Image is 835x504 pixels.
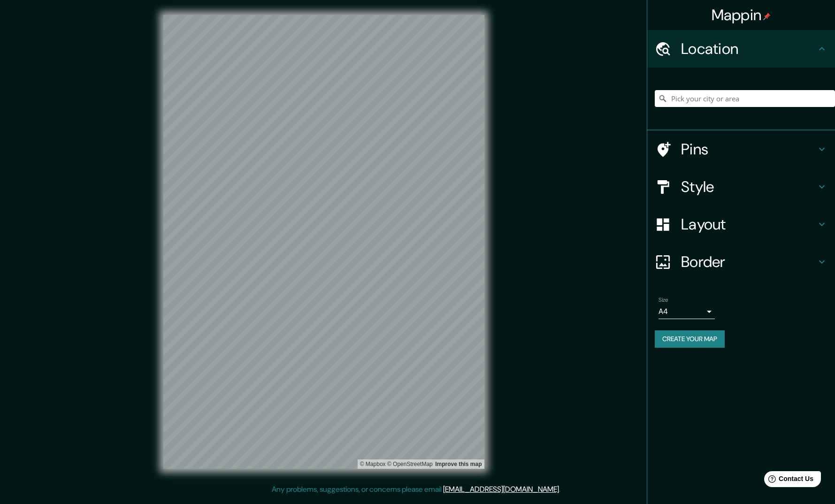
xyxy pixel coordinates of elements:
[659,296,668,304] label: Size
[387,461,433,467] a: OpenStreetMap
[647,130,835,168] div: Pins
[681,140,816,159] h4: Pins
[655,330,725,348] button: Create your map
[681,177,816,196] h4: Style
[647,30,835,68] div: Location
[751,467,825,494] iframe: Help widget launcher
[712,6,771,24] h4: Mappin
[560,484,562,495] div: .
[163,15,484,469] canvas: Map
[272,484,560,495] p: Any problems, suggestions, or concerns please email .
[562,484,564,495] div: .
[360,461,386,467] a: Mapbox
[647,168,835,206] div: Style
[681,252,816,271] h4: Border
[763,13,771,20] img: pin-icon.png
[647,243,835,281] div: Border
[647,206,835,243] div: Layout
[435,461,482,467] a: Map feedback
[443,484,559,494] a: [EMAIL_ADDRESS][DOMAIN_NAME]
[681,215,816,234] h4: Layout
[659,304,715,319] div: A4
[655,90,835,107] input: Pick your city or area
[681,39,816,58] h4: Location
